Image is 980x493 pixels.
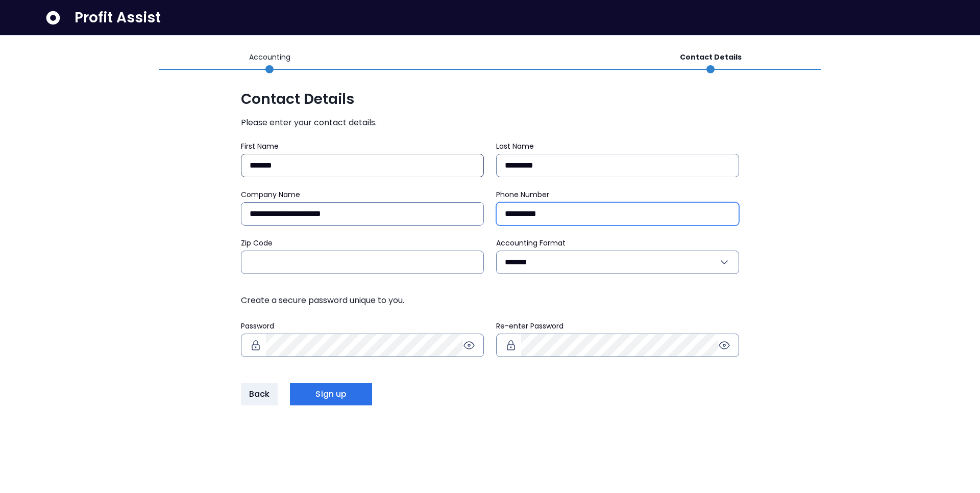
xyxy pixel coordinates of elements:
span: Phone Number [496,189,549,200]
p: Contact Details [680,52,742,63]
span: Create a secure password unique to you. [241,294,739,307]
span: Zip Code [241,238,273,248]
span: Sign up [315,388,347,400]
span: Password [241,321,274,331]
span: Re-enter Password [496,321,563,331]
span: Last Name [496,141,534,151]
span: Back [249,388,269,400]
span: Profit Assist [75,9,161,27]
button: Sign up [290,383,372,405]
span: Contact Details [241,90,739,108]
p: Accounting [249,52,290,63]
span: Company Name [241,189,300,200]
button: Back [241,383,278,405]
span: First Name [241,141,279,151]
span: Accounting Format [496,238,566,248]
span: Please enter your contact details. [241,117,739,129]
